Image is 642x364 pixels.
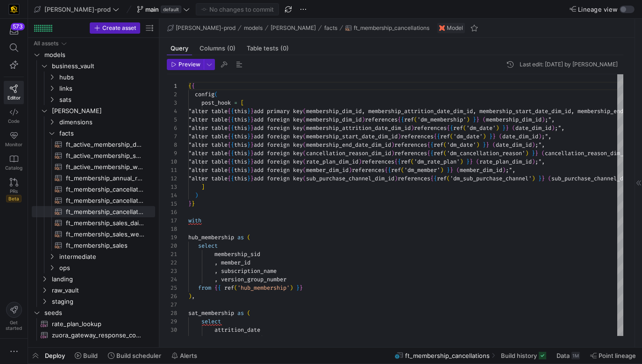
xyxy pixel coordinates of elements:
[247,158,250,165] span: }
[483,116,486,123] span: (
[227,45,235,51] span: (0)
[66,195,144,206] span: ft_membership_cancellations_weekly_forecast​​​​​​​​​​
[306,124,411,132] span: membership_attrition_date_dim_id
[188,82,192,90] span: {
[250,107,254,115] span: }
[200,45,235,51] span: Columns
[6,320,22,331] span: Get started
[473,116,476,123] span: }
[250,158,254,165] span: }
[250,124,254,132] span: }
[391,141,394,149] span: )
[343,22,432,34] button: ft_membership_cancellations
[234,141,247,149] span: this
[324,25,337,31] span: facts
[303,141,306,149] span: (
[440,133,450,140] span: ref
[6,195,21,202] span: Beta
[231,141,234,149] span: {
[195,91,214,98] span: config
[271,25,316,31] span: [PERSON_NAME]
[66,162,144,172] span: ft_active_membership_weekly_forecast​​​​​​​​​​
[242,22,265,34] button: models
[234,116,247,123] span: this
[542,150,545,157] span: (
[52,274,154,285] span: landing
[545,150,630,157] span: cancellation_reason_dim_id
[167,149,177,157] div: 9
[476,141,479,149] span: )
[578,6,618,13] span: Lineage view
[228,124,231,132] span: {
[176,25,235,31] span: [PERSON_NAME]-prod
[228,116,231,123] span: {
[247,116,250,123] span: }
[492,141,496,149] span: (
[167,90,177,99] div: 2
[32,217,155,228] a: ft_membership_sales_daily_forecast​​​​​​​​​​
[506,166,515,174] span: ;",
[303,166,306,174] span: (
[145,6,159,13] span: main
[228,133,231,140] span: {
[234,150,247,157] span: this
[178,61,200,68] span: Preview
[59,251,154,262] span: intermediate
[44,50,154,60] span: models
[165,22,238,34] button: [PERSON_NAME]-prod
[398,116,401,123] span: {
[247,124,250,132] span: }
[201,99,231,107] span: post_hook
[502,133,538,140] span: date_dim_id
[241,99,244,107] span: [
[388,166,391,174] span: {
[52,285,154,296] span: raw_vault
[66,229,144,240] span: ft_membership_sales_weekly_forecast​​​​​​​​​​
[4,22,24,39] button: 573
[303,150,306,157] span: (
[52,296,154,307] span: staging
[32,116,155,128] div: Press SPACE to select this row.
[59,263,154,273] span: ops
[52,330,144,341] span: zuora_gateway_response_codes​​​​​​
[214,91,218,98] span: (
[188,141,228,149] span: "alter table
[167,157,177,166] div: 10
[4,1,24,17] a: https://storage.googleapis.com/y42-prod-data-exchange/images/uAsz27BndGEK0hZWDFeOjoxA7jCwgK9jE472...
[32,240,155,251] a: ft_membership_sales​​​​​​​​​​
[228,166,231,174] span: {
[254,150,303,157] span: add foreign key
[167,348,201,364] button: Alerts
[32,139,155,150] a: ft_active_membership_daily_forecast​​​​​​​​​​
[362,116,365,123] span: )
[234,166,247,174] span: this
[188,124,228,132] span: "alter table
[247,166,250,174] span: }
[234,133,247,140] span: this
[32,49,155,60] div: Press SPACE to select this row.
[571,352,580,359] div: 1M
[545,116,555,123] span: ;",
[434,133,437,140] span: {
[244,25,263,31] span: models
[322,22,340,34] button: facts
[398,158,401,165] span: {
[280,45,289,51] span: (0)
[414,158,460,165] span: 'dm_rate_plan'
[538,133,542,140] span: )
[466,124,496,132] span: 'dm_date'
[11,23,25,30] div: 573
[52,106,154,116] span: [PERSON_NAME]
[188,133,228,140] span: "alter table
[443,141,447,149] span: (
[231,107,234,115] span: {
[66,207,144,217] span: ft_membership_cancellations​​​​​​​​​​
[450,166,453,174] span: }
[414,116,417,123] span: (
[234,99,237,107] span: =
[254,158,303,165] span: add foreign key
[496,124,499,132] span: )
[32,172,155,184] a: ft_membership_annual_retention​​​​​​​​​​
[398,133,401,140] span: )
[303,116,306,123] span: (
